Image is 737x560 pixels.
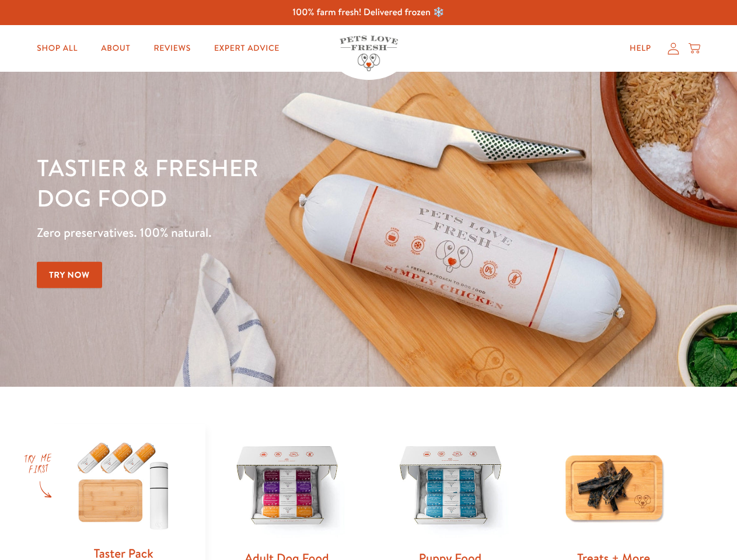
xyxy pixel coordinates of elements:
a: About [92,37,139,60]
a: Expert Advice [205,37,289,60]
a: Help [620,37,661,60]
h1: Tastier & fresher dog food [37,152,479,213]
p: Zero preservatives. 100% natural. [37,222,479,243]
a: Shop All [27,37,87,60]
a: Reviews [144,37,200,60]
img: Pets Love Fresh [340,36,398,71]
a: Try Now [37,262,102,288]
